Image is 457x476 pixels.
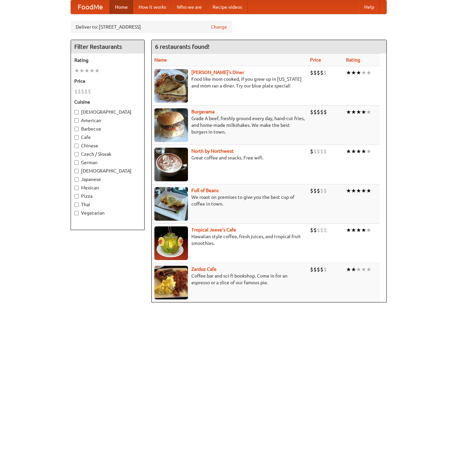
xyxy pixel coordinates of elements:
[191,70,244,75] a: [PERSON_NAME]'s Diner
[191,148,234,154] a: North by Northwest
[71,40,144,53] h4: Filter Restaurants
[74,168,141,174] label: [DEMOGRAPHIC_DATA]
[74,110,79,114] input: [DEMOGRAPHIC_DATA]
[366,226,371,234] li: ★
[346,57,360,63] a: Rating
[74,152,79,156] input: Czech / Slovak
[346,108,351,116] li: ★
[74,78,141,84] h5: Price
[323,69,327,76] li: $
[207,0,247,14] a: Recipe videos
[74,134,141,141] label: Cafe
[154,266,188,299] img: zardoz.jpg
[74,99,141,105] h5: Cuisine
[361,187,366,194] li: ★
[351,108,356,116] li: ★
[74,186,79,190] input: Mexican
[74,117,141,124] label: American
[356,148,361,155] li: ★
[356,108,361,116] li: ★
[317,69,320,76] li: $
[361,148,366,155] li: ★
[346,69,351,76] li: ★
[74,193,141,199] label: Pizza
[351,266,356,273] li: ★
[74,160,79,165] input: German
[84,67,89,74] li: ★
[88,88,91,95] li: $
[323,266,327,273] li: $
[310,148,313,155] li: $
[313,69,317,76] li: $
[356,187,361,194] li: ★
[74,151,141,157] label: Czech / Slovak
[154,57,167,63] a: Name
[310,108,313,116] li: $
[313,148,317,155] li: $
[74,194,79,198] input: Pizza
[361,69,366,76] li: ★
[74,135,79,140] input: Cafe
[74,109,141,115] label: [DEMOGRAPHIC_DATA]
[81,88,84,95] li: $
[154,272,305,286] p: Coffee bar and sci-fi bookshop. Come in for an espresso or a slice of our famous pie.
[356,69,361,76] li: ★
[74,176,141,183] label: Japanese
[191,109,215,114] a: Burgerama
[320,148,323,155] li: $
[154,69,188,103] img: sallys.jpg
[74,201,141,208] label: Thai
[313,266,317,273] li: $
[313,187,317,194] li: $
[155,43,210,50] ng-pluralize: 6 restaurants found!
[313,226,317,234] li: $
[78,88,81,95] li: $
[74,177,79,182] input: Japanese
[74,203,79,207] input: Thai
[154,148,188,181] img: north.jpg
[89,67,94,74] li: ★
[351,226,356,234] li: ★
[351,148,356,155] li: ★
[366,187,371,194] li: ★
[346,187,351,194] li: ★
[346,266,351,273] li: ★
[320,187,323,194] li: $
[191,227,236,232] a: Tropical Jeeve's Cafe
[310,266,313,273] li: $
[323,148,327,155] li: $
[366,266,371,273] li: ★
[79,67,84,74] li: ★
[366,148,371,155] li: ★
[74,142,141,149] label: Chinese
[74,210,141,216] label: Vegetarian
[154,76,305,89] p: Food like mom cooked, if you grew up in [US_STATE] and mom ran a diner. Try our blue plate special!
[110,0,133,14] a: Home
[320,226,323,234] li: $
[313,108,317,116] li: $
[317,187,320,194] li: $
[320,108,323,116] li: $
[361,108,366,116] li: ★
[361,266,366,273] li: ★
[74,88,78,95] li: $
[346,226,351,234] li: ★
[351,187,356,194] li: ★
[74,57,141,64] h5: Rating
[154,226,188,260] img: jeeves.jpg
[191,266,217,272] a: Zardoz Cafe
[317,266,320,273] li: $
[74,159,141,166] label: German
[94,67,100,74] li: ★
[310,57,321,63] a: Price
[74,118,79,123] input: American
[191,188,219,193] a: Full of Beans
[346,148,351,155] li: ★
[74,169,79,173] input: [DEMOGRAPHIC_DATA]
[154,233,305,247] p: Hawaiian style coffee, fresh juices, and tropical fruit smoothies.
[154,108,188,142] img: burgerama.jpg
